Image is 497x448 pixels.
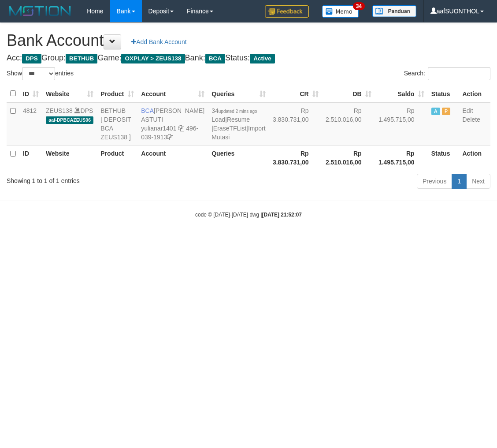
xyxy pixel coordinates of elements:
[322,5,359,18] img: Button%20Memo.svg
[7,173,200,185] div: Showing 1 to 1 of 1 entries
[167,134,173,141] a: Copy 4960391913 to clipboard
[19,102,42,146] td: 4812
[22,54,41,63] span: DPS
[7,32,490,49] h1: Bank Account
[459,145,491,170] th: Action
[121,54,185,63] span: OXPLAY > ZEUS138
[22,67,55,80] select: Showentries
[452,174,467,189] a: 1
[428,85,459,102] th: Status
[322,145,375,170] th: Rp 2.510.016,00
[269,102,322,146] td: Rp 3.830.731,00
[137,102,208,146] td: [PERSON_NAME] ASTUTI 496-039-1913
[46,107,73,114] a: ZEUS138
[375,102,428,146] td: Rp 1.495.715,00
[250,54,275,63] span: Active
[265,5,309,18] img: Feedback.jpg
[7,4,74,18] img: MOTION_logo.png
[97,102,137,146] td: BETHUB [ DEPOSIT BCA ZEUS138 ]
[213,125,246,132] a: EraseTFList
[208,85,269,102] th: Queries: activate to sort column ascending
[46,116,93,124] span: aaf-DPBCAZEUS06
[404,67,490,80] label: Search:
[262,212,302,218] strong: [DATE] 21:52:07
[322,85,375,102] th: DB: activate to sort column ascending
[7,54,490,63] h4: Acc: Group: Game: Bank: Status:
[375,145,428,170] th: Rp 1.495.715,00
[428,145,459,170] th: Status
[66,54,97,63] span: BETHUB
[19,145,42,170] th: ID
[353,2,365,10] span: 34
[137,85,208,102] th: Account: activate to sort column ascending
[141,107,154,114] span: BCA
[211,107,265,141] span: | | |
[42,85,97,102] th: Website: activate to sort column ascending
[208,145,269,170] th: Queries
[269,85,322,102] th: CR: activate to sort column ascending
[141,125,176,132] a: yulianar1401
[178,125,184,132] a: Copy yulianar1401 to clipboard
[126,34,192,49] a: Add Bank Account
[428,67,490,80] input: Search:
[431,108,440,115] span: Active
[97,145,137,170] th: Product
[442,108,451,115] span: Paused
[195,212,302,218] small: code © [DATE]-[DATE] dwg |
[459,85,491,102] th: Action
[322,102,375,146] td: Rp 2.510.016,00
[7,67,74,80] label: Show entries
[463,116,480,123] a: Delete
[227,116,250,123] a: Resume
[19,85,42,102] th: ID: activate to sort column ascending
[269,145,322,170] th: Rp 3.830.731,00
[42,145,97,170] th: Website
[205,54,225,63] span: BCA
[97,85,137,102] th: Product: activate to sort column ascending
[42,102,97,146] td: DPS
[211,125,265,141] a: Import Mutasi
[417,174,452,189] a: Previous
[211,116,225,123] a: Load
[211,107,257,114] span: 34
[463,107,473,114] a: Edit
[137,145,208,170] th: Account
[372,5,416,17] img: panduan.png
[219,109,257,114] span: updated 2 mins ago
[466,174,490,189] a: Next
[375,85,428,102] th: Saldo: activate to sort column ascending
